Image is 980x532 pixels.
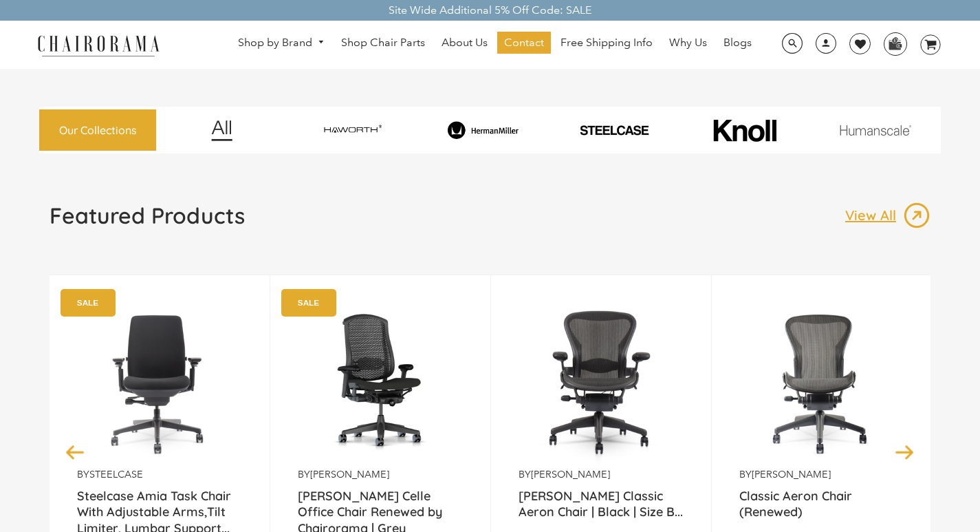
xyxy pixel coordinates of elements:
img: chairorama [30,33,167,57]
p: by [298,468,463,481]
a: Shop Chair Parts [334,32,432,54]
a: Steelcase [89,468,143,480]
a: About Us [435,32,494,54]
a: [PERSON_NAME] [752,468,831,480]
a: Blogs [717,32,759,54]
a: [PERSON_NAME] Classic Aeron Chair | Black | Size B... [519,488,684,522]
a: Steelcase Amia Task Chair With Adjustable Arms,Tilt Limiter, Lumbar Support... [77,488,242,522]
p: by [519,468,684,481]
h1: Featured Products [50,202,245,229]
a: [PERSON_NAME] [310,468,389,480]
img: PHOTO-2024-07-09-00-53-10-removebg-preview.png [551,124,677,137]
text: SALE [298,298,319,307]
img: image_12.png [184,120,260,141]
span: Blogs [723,36,752,50]
img: image_11.png [812,125,939,135]
img: Herman Miller Celle Office Chair Renewed by Chairorama | Grey - chairorama [298,296,463,468]
span: Why Us [669,36,707,50]
a: Shop by Brand [231,32,331,54]
a: Classic Aeron Chair (Renewed) - chairorama Classic Aeron Chair (Renewed) - chairorama [739,296,904,468]
img: image_8_173eb7e0-7579-41b4-bc8e-4ba0b8ba93e8.png [420,121,547,139]
a: Herman Miller Classic Aeron Chair | Black | Size B (Renewed) - chairorama Herman Miller Classic A... [519,296,684,468]
img: Herman Miller Classic Aeron Chair | Black | Size B (Renewed) - chairorama [519,296,684,468]
a: Why Us [662,32,714,54]
a: View All [845,202,930,229]
a: Our Collections [39,109,156,151]
img: image_7_14f0750b-d084-457f-979a-a1ab9f6582c4.png [290,118,416,143]
a: [PERSON_NAME] Celle Office Chair Renewed by Chairorama | Grey [298,488,463,522]
span: About Us [442,36,488,50]
span: Free Shipping Info [560,36,653,50]
nav: DesktopNavigation [226,32,765,57]
img: image_13.png [903,202,930,229]
img: WhatsApp_Image_2024-07-12_at_16.23.01.webp [884,33,906,54]
a: Featured Products [50,202,245,240]
a: [PERSON_NAME] [531,468,610,480]
button: Next [893,440,917,464]
button: Previous [63,440,87,464]
p: by [77,468,242,481]
img: Classic Aeron Chair (Renewed) - chairorama [739,296,904,468]
a: Contact [497,32,551,54]
span: Contact [504,36,544,50]
img: image_10_1.png [682,118,807,143]
a: Classic Aeron Chair (Renewed) [739,488,904,522]
p: View All [845,206,903,224]
a: Free Shipping Info [554,32,660,54]
text: SALE [77,298,98,307]
span: Shop Chair Parts [341,36,425,50]
a: Amia Chair by chairorama.com Renewed Amia Chair chairorama.com [77,296,242,468]
a: Herman Miller Celle Office Chair Renewed by Chairorama | Grey - chairorama Herman Miller Celle Of... [298,296,463,468]
p: by [739,468,904,481]
img: Amia Chair by chairorama.com [77,296,242,468]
